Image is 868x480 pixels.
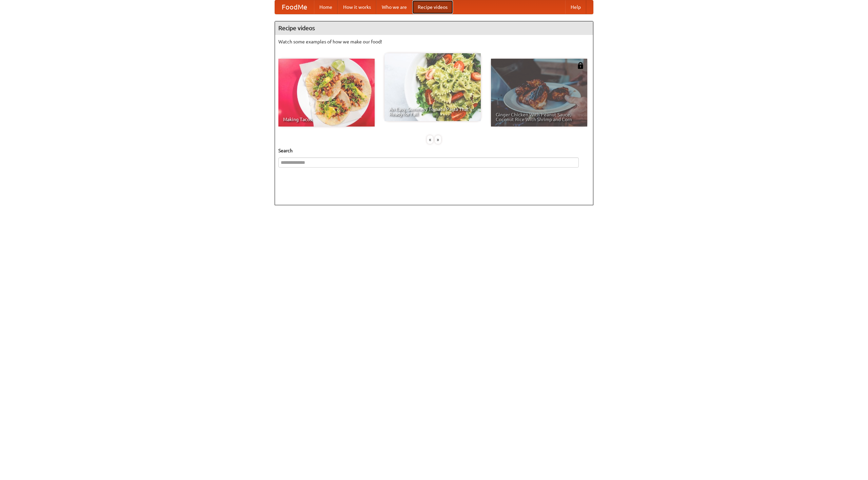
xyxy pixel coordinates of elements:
div: » [435,135,441,144]
span: An Easy, Summery Tomato Pasta That's Ready for Fall [389,107,476,116]
div: « [427,135,433,144]
span: Making Tacos [283,117,370,122]
img: 483408.png [577,62,584,69]
a: Recipe videos [412,0,453,14]
a: Making Tacos [278,59,375,127]
a: FoodMe [275,0,314,14]
a: Help [565,0,586,14]
h4: Recipe videos [275,21,593,35]
a: How it works [338,0,376,14]
a: An Easy, Summery Tomato Pasta That's Ready for Fall [384,53,481,121]
a: Home [314,0,338,14]
p: Watch some examples of how we make our food! [278,38,590,45]
a: Who we are [376,0,412,14]
h5: Search [278,147,590,154]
